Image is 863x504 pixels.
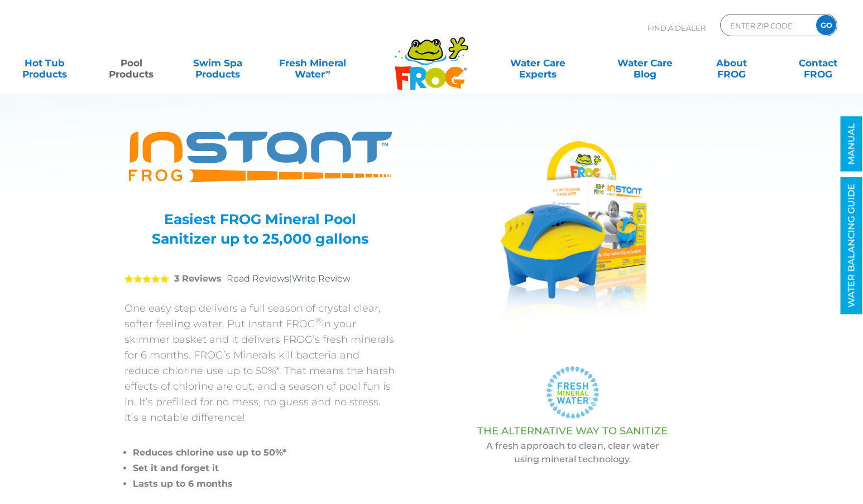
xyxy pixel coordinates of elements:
sup: ∞ [325,67,330,76]
a: Water CareBlog [612,52,679,74]
p: A fresh approach to clean, clear water using mineral technology. [423,439,722,466]
a: Water CareExperts [483,52,592,74]
li: Lasts up to 6 months [133,476,395,492]
a: Swim SpaProducts [184,52,251,74]
li: Set it and forget it [133,461,395,476]
p: One easy step delivers a full season of crystal clear, softer feeling water. Put Instant FROG in ... [124,301,395,425]
a: Write Review [292,273,351,284]
a: Hot TubProducts [11,52,78,74]
img: Product Logo [124,125,395,190]
p: Find A Dealer [648,14,706,42]
div: | [124,257,395,301]
a: Fresh MineralWater∞ [271,52,355,74]
a: ContactFROG [784,52,851,74]
img: A product photo of the "FROG INSTANT" pool sanitizer with its packaging. The blue and yellow devi... [468,125,677,348]
a: AboutFROG [698,52,765,74]
span: 5 [124,274,169,283]
a: WATER BALANCING GUIDE [841,177,862,314]
a: MANUAL [841,117,862,172]
a: PoolProducts [98,52,165,74]
strong: 3 Reviews [174,273,222,284]
sup: ® [315,316,322,325]
a: Read Reviews [227,273,289,284]
img: Frog Products Logo [389,22,474,90]
input: GO [816,15,836,35]
h3: Easiest FROG Mineral Pool Sanitizer up to 25,000 gallons [138,210,381,249]
h3: THE ALTERNATIVE WAY TO SANITIZE [423,425,722,437]
li: Reduces chlorine use up to 50%* [133,445,395,461]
